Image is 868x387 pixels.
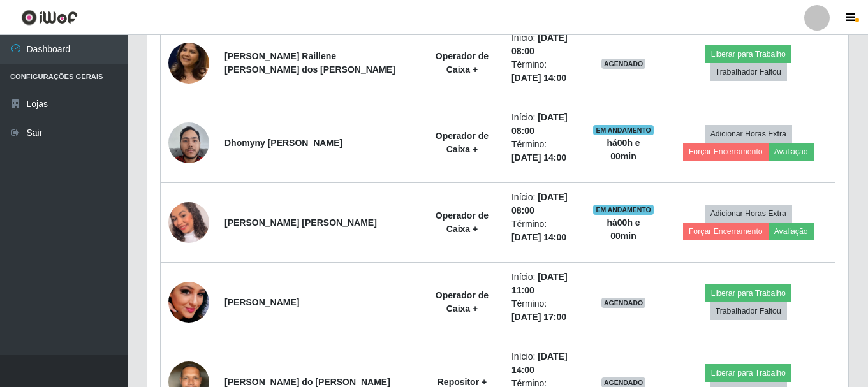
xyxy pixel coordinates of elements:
strong: [PERSON_NAME] [224,297,299,307]
button: Liberar para Trabalho [705,45,791,63]
time: [DATE] 14:00 [511,73,566,83]
button: Trabalhador Faltou [710,302,787,320]
strong: [PERSON_NAME] Raillene [PERSON_NAME] dos [PERSON_NAME] [224,51,395,75]
button: Liberar para Trabalho [705,364,791,382]
li: Início: [511,270,578,297]
li: Início: [511,191,578,217]
strong: há 00 h e 00 min [607,138,640,161]
strong: Operador de Caixa + [436,51,489,75]
button: Avaliação [769,143,814,161]
strong: Operador de Caixa + [436,210,489,234]
time: [DATE] 08:00 [511,192,568,215]
time: [DATE] 14:00 [511,152,566,163]
span: EM ANDAMENTO [593,205,654,215]
img: 1750539048170.jpeg [168,266,209,339]
li: Término: [511,217,578,244]
time: [DATE] 17:00 [511,312,566,322]
strong: [PERSON_NAME] do [PERSON_NAME] [224,377,390,387]
span: AGENDADO [601,298,646,308]
time: [DATE] 08:00 [511,112,568,136]
button: Forçar Encerramento [683,223,769,240]
button: Forçar Encerramento [683,143,769,161]
span: AGENDADO [601,59,646,69]
li: Início: [511,111,578,138]
time: [DATE] 14:00 [511,232,566,242]
strong: Dhomyny [PERSON_NAME] [224,138,342,148]
li: Término: [511,58,578,85]
button: Avaliação [769,223,814,240]
strong: Operador de Caixa + [436,290,489,314]
strong: [PERSON_NAME] [PERSON_NAME] [224,217,377,228]
strong: há 00 h e 00 min [607,217,640,241]
button: Trabalhador Faltou [710,63,787,81]
time: [DATE] 11:00 [511,272,568,295]
li: Término: [511,297,578,324]
li: Início: [511,350,578,377]
strong: Operador de Caixa + [436,131,489,154]
button: Adicionar Horas Extra [705,125,792,143]
img: 1720441499263.jpeg [168,122,209,163]
img: 1732471714419.jpeg [168,18,209,108]
strong: Repositor + [438,377,487,387]
li: Início: [511,31,578,58]
img: CoreUI Logo [21,10,78,26]
li: Término: [511,138,578,164]
span: EM ANDAMENTO [593,125,654,135]
button: Liberar para Trabalho [705,284,791,302]
img: 1753296559045.jpeg [168,199,209,246]
time: [DATE] 14:00 [511,351,568,375]
button: Adicionar Horas Extra [705,205,792,223]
